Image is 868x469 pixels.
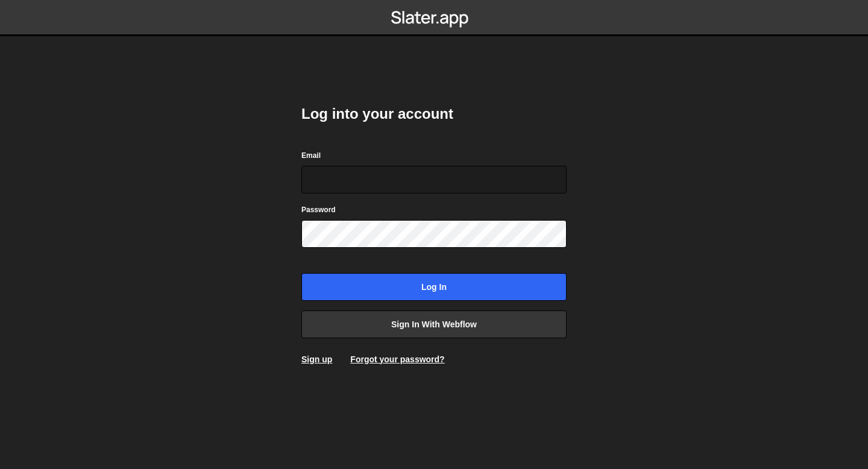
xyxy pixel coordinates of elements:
a: Sign in with Webflow [301,310,567,338]
label: Email [301,150,321,162]
a: Forgot your password? [350,354,444,364]
h2: Log into your account [301,104,567,124]
a: Sign up [301,354,332,364]
label: Password [301,204,336,216]
input: Log in [301,273,567,301]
